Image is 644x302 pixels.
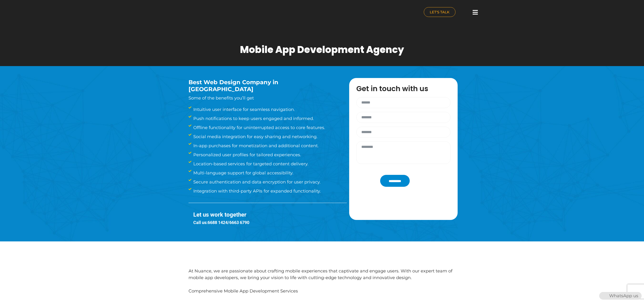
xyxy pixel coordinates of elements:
a: 6688 1424 [208,220,228,225]
img: WhatsApp [600,292,607,300]
span: Push notifications to keep users engaged and informed. [192,115,314,122]
span: Social media integration for easy sharing and networking. [192,133,317,140]
a: nuance-qatar_logo [153,2,320,23]
span: Integration with third-party APIs for expanded functionality. [192,188,321,194]
h3: Get in touch with us [356,85,455,92]
div: WhatsApp us [599,292,642,300]
img: nuance-qatar_logo [153,2,193,23]
span: Personalized user profiles for tailored experiences. [192,151,301,158]
a: LET'S TALK [424,7,455,17]
span: Comprehensive Mobile App Development Services [189,288,298,294]
h3: Best Web Design Company in [GEOGRAPHIC_DATA] [189,79,335,93]
span: Offline functionality for uninterrupted access to core features. [192,124,325,131]
span: At Nuance, we are passionate about crafting mobile experiences that captivate and engage users. W... [189,268,452,280]
h4: Call us: / [193,220,347,225]
span: Intuitive user interface for seamless navigation. [192,106,295,113]
p: Some of the benefits you’ll get [189,95,335,101]
h3: Let us work together [193,211,347,218]
form: Contact form [354,97,453,187]
span: Multi-language support for global accessibility. [192,170,293,176]
h1: Mobile App Development Agency [240,44,404,55]
span: Location-based services for targeted content delivery. [192,161,308,167]
span: LET'S TALK [430,10,450,14]
span: Secure authentication and data encryption for user privacy. [192,179,321,185]
a: WhatsAppWhatsApp us [599,293,642,298]
span: In-app purchases for monetization and additional content. [192,142,319,149]
a: 6663 6790 [229,220,249,225]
